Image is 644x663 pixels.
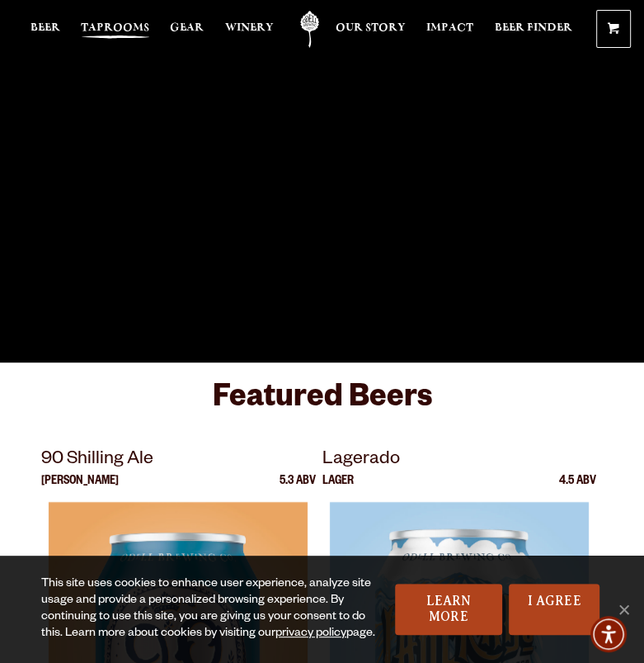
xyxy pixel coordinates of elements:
a: Beer Finder [494,11,571,48]
span: No [615,601,632,618]
a: Odell Home [289,11,330,48]
a: Impact [426,11,473,48]
span: Beer [31,21,60,35]
p: Lagerado [322,446,597,476]
h3: Featured Beers [41,379,603,429]
span: Beer Finder [494,21,571,35]
span: Winery [225,21,274,35]
p: 4.5 ABV [559,476,596,502]
p: Lager [322,476,354,502]
a: Learn More [395,584,502,635]
a: privacy policy [275,627,346,641]
span: Taprooms [81,21,149,35]
a: Winery [225,11,274,48]
a: Taprooms [81,11,149,48]
a: Beer [31,11,60,48]
a: I Agree [509,584,599,635]
a: Gear [170,11,204,48]
span: Our Story [336,21,406,35]
p: [PERSON_NAME] [41,476,119,502]
span: Impact [426,21,473,35]
a: Our Story [336,11,406,48]
div: Accessibility Menu [590,616,627,652]
p: 5.3 ABV [280,476,316,502]
span: Gear [170,21,204,35]
p: 90 Shilling Ale [41,446,316,476]
div: This site uses cookies to enhance user experience, analyze site usage and provide a personalized ... [41,576,378,642]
